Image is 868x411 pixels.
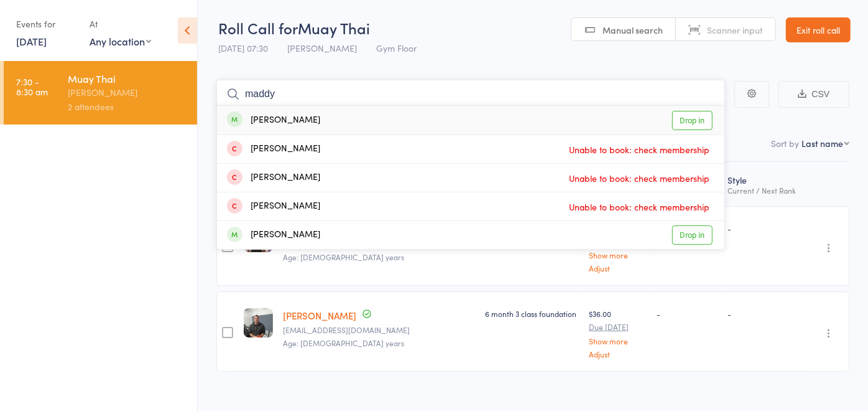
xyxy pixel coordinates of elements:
a: Drop in [672,111,713,130]
span: Roll Call for [218,17,298,38]
div: Events for [16,14,77,34]
a: Adjust [589,264,647,272]
span: Unable to book: check membership [566,169,713,187]
input: Search by name [216,80,725,108]
a: 7:30 -8:30 amMuay Thai[PERSON_NAME]2 attendees [4,61,197,125]
a: [DATE] [16,34,47,48]
a: Exit roll call [786,17,851,42]
small: owey_copy@hotmail.com [283,326,476,334]
label: Sort by [771,137,799,149]
span: Muay Thai [298,17,370,38]
span: Gym Floor [376,42,417,54]
div: $49.00 [589,223,647,272]
span: [PERSON_NAME] [287,42,357,54]
div: - [728,308,798,319]
div: [PERSON_NAME] [227,171,320,185]
small: Due [DATE] [589,323,647,331]
div: Current / Next Rank [728,186,798,194]
button: CSV [778,81,849,108]
a: Drop in [672,225,713,245]
span: Manual search [603,24,663,36]
div: - [728,223,798,234]
time: 7:30 - 8:30 am [16,77,48,97]
div: $36.00 [589,308,647,357]
a: Adjust [589,350,647,358]
div: Style [723,168,803,201]
div: [PERSON_NAME] [227,142,320,156]
span: Age: [DEMOGRAPHIC_DATA] years [283,252,404,262]
span: Unable to book: check membership [566,140,713,159]
div: [PERSON_NAME] [227,228,320,242]
span: Scanner input [707,24,763,36]
div: [PERSON_NAME] [227,199,320,214]
a: Show more [589,337,647,345]
div: Any location [90,34,151,48]
a: Show more [589,251,647,259]
div: [PERSON_NAME] [68,85,187,100]
a: [PERSON_NAME] [283,309,356,322]
span: Unable to book: check membership [566,197,713,216]
div: - [657,308,718,319]
div: At [90,14,151,34]
div: Last name [801,137,843,149]
span: [DATE] 07:30 [218,42,268,54]
div: Muay Thai [68,72,187,85]
div: 6 month 3 class foundation [486,308,579,319]
div: 2 attendees [68,100,187,114]
img: image1718398594.png [244,308,273,338]
div: [PERSON_NAME] [227,113,320,128]
span: Age: [DEMOGRAPHIC_DATA] years [283,338,404,348]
